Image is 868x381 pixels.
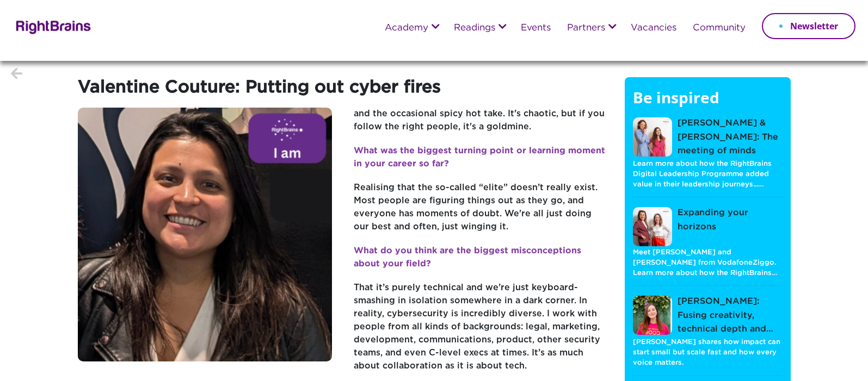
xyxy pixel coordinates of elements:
[693,23,746,33] a: Community
[633,158,783,190] p: Learn more about how the RightBrains Digital Leadership Programme added value in their leadership...
[385,23,428,33] a: Academy
[633,247,783,279] p: Meet [PERSON_NAME] and [PERSON_NAME] from VodafoneZiggo. Learn more about how the RightBrains…
[633,116,783,158] a: [PERSON_NAME] & [PERSON_NAME]: The meeting of minds
[354,182,608,245] p: Realising that the so-called “elite” doesn’t really exist. Most people are figuring things out as...
[633,295,783,336] a: [PERSON_NAME]: Fusing creativity, technical depth and…
[631,23,676,33] a: Vacancies
[78,77,608,108] h1: Valentine Couture: Putting out cyber fires
[567,23,605,33] a: Partners
[762,13,855,39] a: Newsletter
[354,147,605,168] strong: What was the biggest turning point or learning moment in your career so far?
[521,23,551,33] a: Events
[354,247,581,268] strong: What do you think are the biggest misconceptions about your field?
[454,23,495,33] a: Readings
[633,206,783,247] a: Expanding your horizons
[633,336,783,368] p: [PERSON_NAME] shares how impact can start small but scale fast and how every voice matters.
[13,18,91,34] img: Rightbrains
[633,88,783,117] h5: Be inspired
